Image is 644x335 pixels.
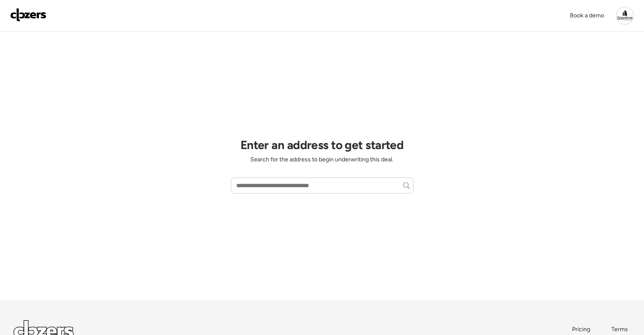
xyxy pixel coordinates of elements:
[240,138,404,152] h1: Enter an address to get started
[570,12,604,19] span: Book a demo
[572,326,590,333] span: Pricing
[572,325,591,334] a: Pricing
[250,155,393,164] span: Search for the address to begin underwriting this deal.
[611,325,630,334] a: Terms
[10,8,47,22] img: Logo
[611,326,628,333] span: Terms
